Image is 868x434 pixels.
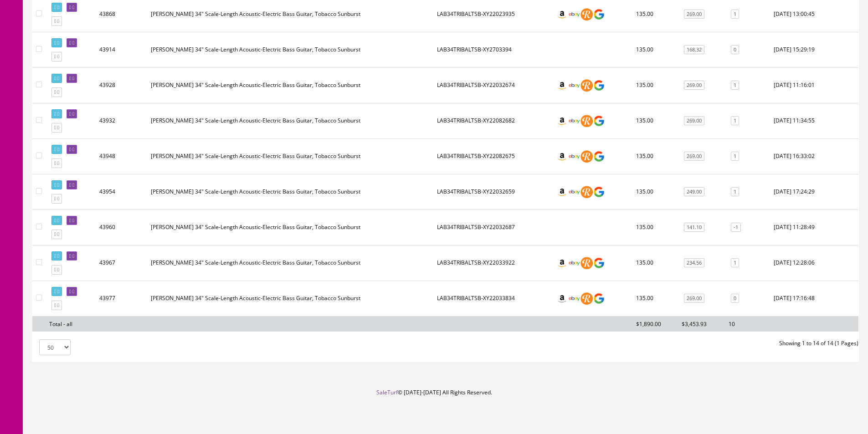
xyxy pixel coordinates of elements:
td: 135.00 [632,103,678,138]
td: 43977 [96,281,147,316]
a: 269.00 [684,294,704,303]
a: 168.32 [684,45,704,55]
td: 43967 [96,245,147,281]
img: ebay [568,257,580,269]
td: $3,453.93 [678,316,725,332]
a: 1 [731,116,739,126]
img: amazon [556,292,568,305]
td: 135.00 [632,281,678,316]
a: 1 [731,187,739,197]
img: ebay [568,115,580,127]
td: Luna Tribal 34" Scale-Length Acoustic-Electric Bass Guitar, Tobacco Sunburst [147,32,433,67]
img: amazon [556,150,568,163]
a: 269.00 [684,152,704,161]
img: ebay [568,8,580,20]
td: LAB34TRIBALTSB-XY22032674 [433,67,552,103]
td: Luna Tribal 34" Scale-Length Acoustic-Electric Bass Guitar, Tobacco Sunburst [147,281,433,316]
a: 1 [731,258,739,268]
img: reverb [580,292,593,305]
td: 2025-09-17 11:16:01 [770,67,858,103]
td: 2025-09-17 16:33:02 [770,138,858,174]
a: 1 [731,81,739,90]
img: reverb [580,8,593,20]
img: ebay [568,186,580,198]
img: amazon [556,8,568,20]
td: LAB34TRIBALTSB-XY2703394 [433,32,552,67]
img: reverb [580,186,593,198]
td: Luna Tribal 34" Scale-Length Acoustic-Electric Bass Guitar, Tobacco Sunburst [147,103,433,138]
a: 1 [731,10,739,19]
img: reverb [580,79,593,92]
img: ebay [568,292,580,305]
img: amazon [556,115,568,127]
td: 2025-09-17 11:34:55 [770,103,858,138]
td: 135.00 [632,245,678,281]
td: 43948 [96,138,147,174]
td: LAB34TRIBALTSB-XY22033922 [433,245,552,281]
td: 2025-09-18 11:28:49 [770,209,858,245]
a: 269.00 [684,116,704,126]
td: LAB34TRIBALTSB-XY22032687 [433,209,552,245]
img: google_shopping [593,257,605,269]
td: 135.00 [632,138,678,174]
a: 141.10 [684,223,704,232]
td: 10 [725,316,770,332]
td: Luna Tribal 34" Scale-Length Acoustic-Electric Bass Guitar, Tobacco Sunburst [147,209,433,245]
a: 249.00 [684,187,704,197]
td: LAB34TRIBALTSB-XY22082682 [433,103,552,138]
img: amazon [556,79,568,92]
img: google_shopping [593,186,605,198]
img: google_shopping [593,292,605,305]
img: google_shopping [593,115,605,127]
img: amazon [556,186,568,198]
td: 43914 [96,32,147,67]
div: Showing 1 to 14 of 14 (1 Pages) [446,339,866,347]
td: 135.00 [632,209,678,245]
img: amazon [556,257,568,269]
a: 234.56 [684,258,704,268]
td: $1,890.00 [632,316,678,332]
td: LAB34TRIBALTSB-XY22033834 [433,281,552,316]
td: Luna Tribal 34" Scale-Length Acoustic-Electric Bass Guitar, Tobacco Sunburst [147,174,433,209]
td: 135.00 [632,32,678,67]
td: LAB34TRIBALTSB-XY22082675 [433,138,552,174]
td: Total - all [46,316,96,332]
a: -1 [731,223,741,232]
td: 2025-09-18 12:28:06 [770,245,858,281]
img: ebay [568,150,580,163]
a: 1 [731,152,739,161]
td: 43960 [96,209,147,245]
a: 0 [731,294,739,303]
td: 135.00 [632,67,678,103]
img: google_shopping [593,79,605,92]
td: 2025-09-18 17:16:48 [770,281,858,316]
td: 43932 [96,103,147,138]
td: 43954 [96,174,147,209]
td: 2025-09-17 17:24:29 [770,174,858,209]
img: reverb [580,115,593,127]
td: 2025-09-16 15:29:19 [770,32,858,67]
a: 269.00 [684,81,704,90]
a: 269.00 [684,10,704,19]
img: reverb [580,150,593,163]
td: LAB34TRIBALTSB-XY22032659 [433,174,552,209]
td: Luna Tribal 34" Scale-Length Acoustic-Electric Bass Guitar, Tobacco Sunburst [147,138,433,174]
img: google_shopping [593,8,605,20]
td: Luna Tribal 34" Scale-Length Acoustic-Electric Bass Guitar, Tobacco Sunburst [147,67,433,103]
td: 135.00 [632,174,678,209]
td: Luna Tribal 34" Scale-Length Acoustic-Electric Bass Guitar, Tobacco Sunburst [147,245,433,281]
img: google_shopping [593,150,605,163]
a: SaleTurf [376,388,398,396]
td: 43928 [96,67,147,103]
a: 0 [731,45,739,55]
img: ebay [568,79,580,92]
img: reverb [580,257,593,269]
